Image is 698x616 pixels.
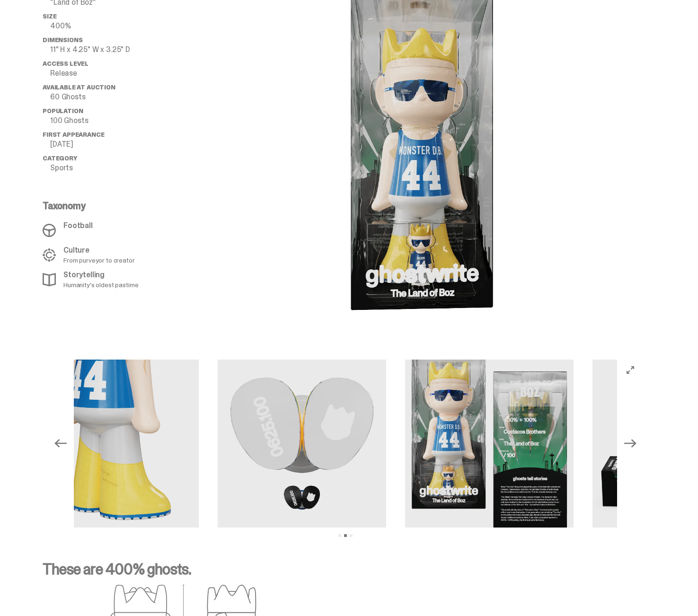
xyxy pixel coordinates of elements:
p: 11" H x 4.25" W x 3.25" D [50,46,194,53]
p: 400% [50,22,194,30]
button: View full-screen [625,364,636,376]
button: Next [620,433,641,454]
p: 60 Ghosts [50,93,194,101]
span: Access Level [43,60,88,68]
p: Humanity's oldest pastime [63,282,139,288]
p: Football [63,222,93,229]
span: Category [43,154,77,162]
span: First Appearance [43,131,104,139]
button: Previous [50,433,71,454]
p: These are 400% ghosts. [43,562,648,584]
span: Population [43,107,83,115]
p: Taxonomy [43,201,188,211]
img: Land_of_Boz_Media_Gallery_9.png [405,360,574,528]
img: Land_of_Boz_Media_Gallery_4.png [30,360,199,528]
p: Culture [63,246,135,254]
p: [DATE] [50,141,194,148]
span: Size [43,12,56,20]
span: Dimensions [43,36,82,44]
span: Available at Auction [43,83,115,91]
img: Land_of_Boz_Media_Gallery_5.png [218,360,386,528]
p: From purveyor to creator [63,257,135,264]
p: Release [50,70,194,77]
button: View slide 3 [350,534,353,537]
button: View slide 2 [344,534,347,537]
p: 100 Ghosts [50,117,194,124]
p: Storytelling [63,271,139,279]
p: Sports [50,164,194,172]
button: View slide 1 [338,534,341,537]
